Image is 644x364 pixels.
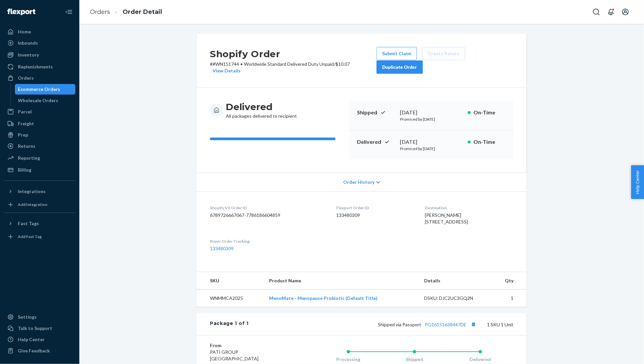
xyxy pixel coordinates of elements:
div: Orders [18,75,34,81]
button: Fast Tags [4,218,75,229]
a: Replenishments [4,61,75,72]
h2: Shopify Order [210,47,377,61]
button: Copy tracking number [469,320,478,329]
div: Help Center [18,336,45,343]
div: Ecommerce Orders [18,86,60,93]
div: [DATE] [400,109,463,116]
div: Freight [18,120,34,127]
button: Open account menu [619,5,632,19]
div: Fast Tags [18,220,39,227]
div: Give Feedback [18,347,50,354]
p: Shipped [357,109,395,116]
button: Open notifications [604,5,618,19]
a: Settings [4,312,75,322]
span: Order History [343,179,375,185]
p: On-Time [473,138,505,146]
button: Open Search Box [590,5,603,19]
button: Help Center [631,165,644,199]
span: Worldwide Standard Delivered Duty Unpaid [244,61,334,67]
a: Inbounds [4,38,75,48]
p: Promised by [DATE] [400,146,463,151]
div: Home [18,28,31,35]
p: # #WN151744 / $10.07 [210,61,377,74]
button: Close Navigation [62,5,75,19]
div: DSKU: DJC2UC3GQ2N [424,295,486,302]
div: Prep [18,132,28,138]
ol: breadcrumbs [85,2,167,22]
div: Inbounds [18,40,38,46]
a: Talk to Support [4,323,75,334]
button: View Details [210,67,241,74]
a: Freight [4,118,75,129]
div: Replenishments [18,63,53,70]
a: Inventory [4,50,75,60]
a: Wholesale Orders [15,95,76,106]
div: Delivered [447,356,513,363]
dt: Destination [425,205,513,211]
a: Home [4,26,75,37]
p: On-Time [473,109,505,116]
dt: Flexport Order ID [336,205,414,211]
td: 1 [491,290,527,307]
p: Delivered [357,138,395,146]
span: PATI GROUP [GEOGRAPHIC_DATA] [210,349,259,361]
a: MenoMate - Menopause Probiotic (Default Title) [269,295,378,301]
div: All packages delivered to recipient [226,101,297,119]
dd: 6789726667067-7786186604859 [210,212,326,219]
div: Package 1 of 1 [210,320,249,329]
th: Product Name [264,272,419,290]
img: Flexport logo [7,9,35,15]
a: Parcel [4,106,75,117]
dt: Shopify V3 Order ID [210,205,326,211]
th: SKU [197,272,264,290]
div: Duplicate Order [382,64,417,70]
div: Talk to Support [18,325,52,332]
td: WNMMCA2025 [197,290,264,307]
p: Promised by [DATE] [400,116,463,122]
a: Returns [4,141,75,151]
div: Parcel [18,108,32,115]
span: [PERSON_NAME] [STREET_ADDRESS] [425,212,468,224]
a: PG16151638447DE [425,322,466,327]
span: Shipped via Passport [378,322,478,327]
div: Inventory [18,52,39,58]
dd: 133480309 [336,212,414,219]
a: Orders [90,8,110,16]
div: Integrations [18,188,46,195]
div: Returns [18,143,35,149]
a: Add Fast Tag [4,231,75,242]
a: Help Center [4,334,75,345]
div: Reporting [18,155,40,161]
a: Prep [4,130,75,140]
a: Add Integration [4,199,75,210]
a: Order Detail [123,8,162,16]
div: 1 SKU 1 Unit [249,320,513,329]
a: Billing [4,165,75,175]
div: [DATE] [400,138,463,146]
a: Reporting [4,153,75,163]
dt: Buyer Order Tracking [210,238,326,244]
span: • [240,61,243,67]
button: Give Feedback [4,345,75,356]
button: Integrations [4,186,75,197]
dt: From [210,342,289,349]
a: 133480309 [210,246,234,251]
button: Submit Claim [377,47,417,60]
th: Qty [491,272,527,290]
a: Ecommerce Orders [15,84,76,95]
div: Settings [18,314,37,320]
div: Shipped [382,356,448,363]
th: Details [419,272,492,290]
div: Wholesale Orders [18,97,59,104]
a: Orders [4,73,75,83]
button: Duplicate Order [377,61,423,74]
h3: Delivered [226,101,297,113]
button: Create Return [422,47,465,60]
div: Add Fast Tag [18,234,42,239]
div: Billing [18,167,31,173]
div: Processing [315,356,382,363]
div: Add Integration [18,202,47,207]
